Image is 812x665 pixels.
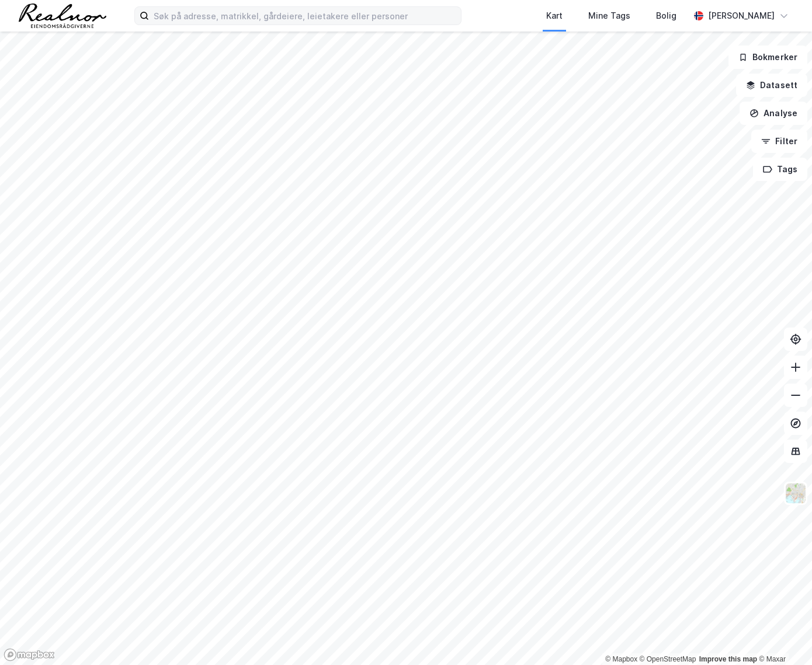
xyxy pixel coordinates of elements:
img: realnor-logo.934646d98de889bb5806.png [19,4,106,28]
div: [PERSON_NAME] [708,9,775,23]
iframe: Chat Widget [754,609,812,665]
div: Kart [546,9,563,23]
div: Bolig [656,9,676,23]
div: Mine Tags [588,9,630,23]
div: Kontrollprogram for chat [754,609,812,665]
input: Søk på adresse, matrikkel, gårdeiere, leietakere eller personer [149,7,461,25]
